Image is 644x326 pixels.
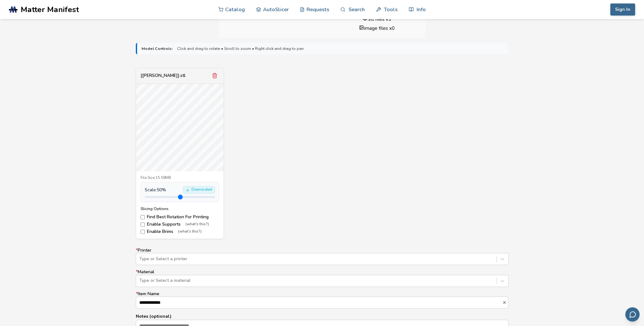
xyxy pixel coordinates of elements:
[141,176,219,180] div: File Size: 15.58MB
[141,222,219,227] label: Enable Supports
[136,248,509,265] label: Printer
[141,73,185,78] div: [[PERSON_NAME]].stl
[136,297,502,308] input: *Item Name
[139,256,141,261] input: *PrinterType or Select a printer
[145,187,166,193] span: Scale: 50 %
[136,291,509,309] label: Item Name
[210,71,219,80] button: Remove model
[178,229,202,234] span: (what's this?)
[142,46,173,51] strong: Model Controls:
[21,5,79,14] span: Matter Manifest
[185,222,209,227] span: (what's this?)
[141,230,145,234] input: Enable Brims(what's this?)
[141,222,145,227] input: Enable Supports(what's this?)
[141,207,219,211] div: Slicing Options:
[183,186,215,194] div: Downscaled
[136,269,509,287] label: Material
[502,300,508,305] button: *Item Name
[141,229,219,234] label: Enable Brims
[177,46,304,51] span: Click and drag to rotate • Scroll to zoom • Right click and drag to pan
[625,307,640,322] button: Send feedback via email
[141,215,145,219] input: Find Best Rotation For Printing
[136,313,509,320] p: Notes (optional)
[139,278,141,283] input: *MaterialType or Select a material
[141,214,219,220] label: Find Best Rotation For Printing
[610,3,635,16] button: Sign In
[333,25,421,31] li: image files x 0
